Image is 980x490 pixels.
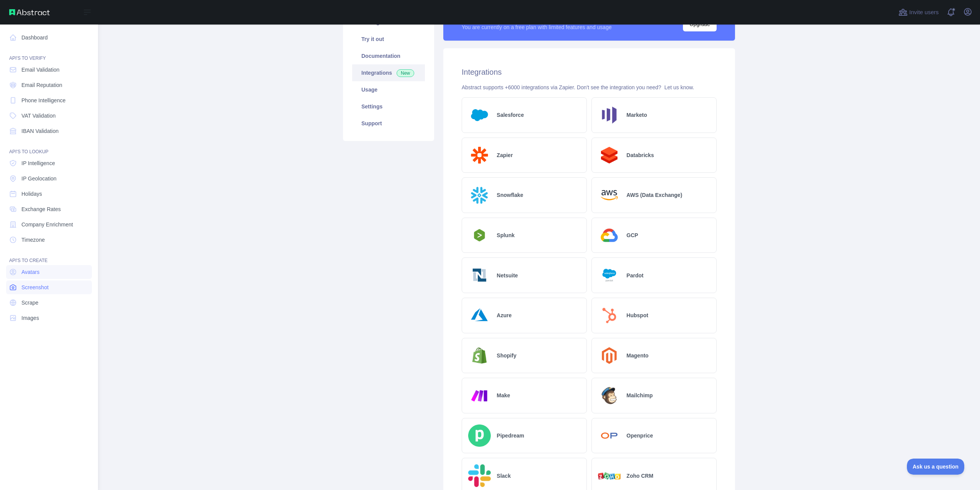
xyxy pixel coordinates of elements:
[6,31,92,44] a: Dashboard
[21,205,61,213] span: Exchange Rates
[21,159,55,167] span: IP Intelligence
[627,111,647,119] h2: Marketo
[21,314,39,322] span: Images
[6,139,92,155] div: API'S TO LOOKUP
[6,296,92,310] a: Scrape
[497,352,516,359] h2: Shopify
[468,304,491,327] img: Logo
[6,280,92,294] a: Screenshot
[352,31,425,48] a: Try it out
[21,236,45,244] span: Timezone
[21,97,65,104] span: Phone Intelligence
[21,299,38,306] span: Scrape
[6,233,92,247] a: Timezone
[6,172,92,185] a: IP Geolocation
[598,384,621,407] img: Logo
[497,311,512,319] h2: Azure
[21,190,42,198] span: Holidays
[598,264,621,287] img: Logo
[468,184,491,206] img: Logo
[21,66,59,74] span: Email Validation
[468,464,491,487] img: Logo
[497,432,524,439] h2: Pipedream
[462,67,717,77] h2: Integrations
[497,231,515,239] h2: Splunk
[627,472,653,480] h2: Zoho CRM
[397,69,414,77] span: New
[21,127,59,135] span: IBAN Validation
[627,392,653,399] h2: Mailchimp
[462,84,717,91] div: Abstract supports +6000 integrations via Zapier. Don't see the integration you need?
[627,231,638,239] h2: GCP
[598,184,621,206] img: Logo
[462,23,612,31] div: You are currently on a free plan with limited features and usage
[598,304,621,327] img: Logo
[598,104,621,126] img: Logo
[598,224,621,247] img: Logo
[627,311,648,319] h2: Hubspot
[627,151,654,159] h2: Databricks
[6,248,92,264] div: API'S TO CREATE
[6,202,92,216] a: Exchange Rates
[598,344,621,367] img: Logo
[468,264,491,287] img: Logo
[6,265,92,279] a: Avatars
[21,284,49,291] span: Screenshot
[897,6,940,18] button: Invite users
[909,8,939,17] span: Invite users
[352,98,425,115] a: Settings
[627,432,653,439] h2: Openprice
[6,109,92,123] a: VAT Validation
[598,472,621,480] img: Logo
[598,424,621,447] img: Logo
[21,175,57,182] span: IP Geolocation
[352,48,425,64] a: Documentation
[497,272,518,279] h2: Netsuite
[497,191,523,199] h2: Snowflake
[468,384,491,407] img: Logo
[907,459,965,475] iframe: Toggle Customer Support
[627,352,649,359] h2: Magento
[6,311,92,325] a: Images
[21,81,62,89] span: Email Reputation
[352,81,425,98] a: Usage
[468,344,491,367] img: Logo
[664,84,694,91] button: Let us know.
[21,268,39,276] span: Avatars
[6,187,92,201] a: Holidays
[352,64,425,81] a: Integrations New
[468,424,491,447] img: Logo
[497,111,524,119] h2: Salesforce
[21,112,56,120] span: VAT Validation
[6,124,92,138] a: IBAN Validation
[598,144,621,167] img: Logo
[6,46,92,61] div: API'S TO VERIFY
[468,227,491,244] img: Logo
[468,104,491,126] img: Logo
[21,221,73,228] span: Company Enrichment
[352,115,425,132] a: Support
[497,472,511,480] h2: Slack
[9,9,50,15] img: Abstract API
[468,144,491,167] img: Logo
[6,156,92,170] a: IP Intelligence
[6,93,92,107] a: Phone Intelligence
[497,392,510,399] h2: Make
[627,272,644,279] h2: Pardot
[627,191,682,199] h2: AWS (Data Exchange)
[6,218,92,231] a: Company Enrichment
[6,78,92,92] a: Email Reputation
[6,63,92,77] a: Email Validation
[497,151,513,159] h2: Zapier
